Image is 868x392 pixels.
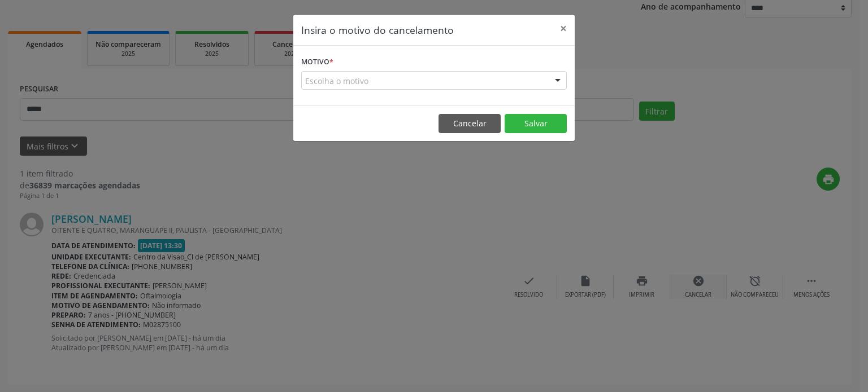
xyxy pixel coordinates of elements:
label: Motivo [301,54,333,71]
button: Close [552,15,575,42]
button: Cancelar [439,114,501,133]
h5: Insira o motivo do cancelamento [301,23,454,37]
span: Escolha o motivo [305,75,368,87]
button: Salvar [505,114,567,133]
